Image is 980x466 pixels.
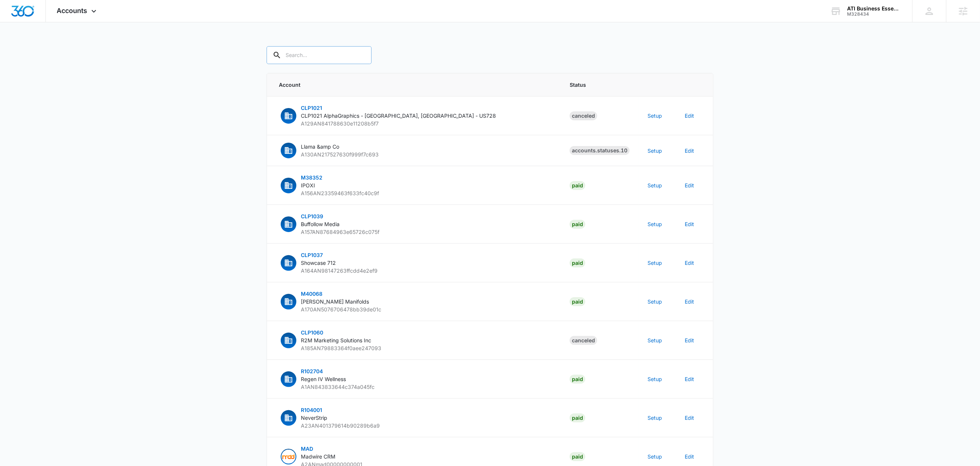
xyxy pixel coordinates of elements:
[570,297,585,306] div: Paid
[301,105,322,111] span: CLP1021
[570,111,597,120] div: Canceled
[301,446,313,452] span: MAD
[301,182,315,188] span: IPOXI
[279,174,379,197] button: M38352IPOXIA156AN23359463f633fc40c9f
[570,259,585,267] div: Paid
[301,298,369,305] span: [PERSON_NAME] Manifolds
[301,329,323,336] span: CLP1060
[279,329,381,352] button: CLP1060R2M Marketing Solutions IncA185AN79883364f0aee247093
[647,298,662,305] button: Setup
[301,368,323,374] span: R102704
[647,336,662,344] button: Setup
[279,367,375,391] button: R102704Regen IV WellnessA1AN843833644c374a045fc
[301,407,322,413] span: R104001
[570,81,630,89] span: Status
[301,345,381,351] span: A185AN79883364f0aee247093
[279,143,379,158] button: Llama &amp CoA130AN217527630f999f7c693
[685,220,694,228] button: Edit
[301,306,381,313] span: A170AN5076706478bb39de01c
[685,181,694,189] button: Edit
[279,290,381,313] button: M40068[PERSON_NAME] ManifoldsA170AN5076706478bb39de01c
[570,336,597,345] div: Canceled
[301,291,322,297] span: M40068
[570,375,585,384] div: Paid
[279,212,379,236] button: CLP1039Buffollow MediaA157AN87684963e65726c075f
[685,259,694,267] button: Edit
[647,147,662,155] button: Setup
[279,104,496,127] button: CLP1021CLP1021 AlphaGraphics - [GEOGRAPHIC_DATA], [GEOGRAPHIC_DATA] - US728A129AN841788630e11208b5f7
[301,337,371,343] span: R2M Marketing Solutions Inc
[847,6,901,12] div: account name
[301,229,379,235] span: A157AN87684963e65726c075f
[301,267,378,274] span: A164AN98147263ffcdd4e2ef9
[570,452,585,461] div: Paid
[279,406,380,429] button: R104001NeverStripA23AN401379614b90289b6a9
[301,213,323,219] span: CLP1039
[301,151,379,158] span: A130AN217527630f999f7c693
[301,190,379,196] span: A156AN23359463f633fc40c9f
[647,414,662,422] button: Setup
[647,259,662,267] button: Setup
[301,174,322,181] span: M38352
[57,7,87,15] span: Accounts
[301,143,339,150] span: Llama &amp Co
[685,336,694,344] button: Edit
[647,375,662,383] button: Setup
[301,260,336,266] span: Showcase 712
[647,181,662,189] button: Setup
[279,251,378,275] button: CLP1037Showcase 712A164AN98147263ffcdd4e2ef9
[301,376,346,382] span: Regen IV Wellness
[685,112,694,120] button: Edit
[301,415,327,421] span: NeverStrip
[301,422,380,429] span: A23AN401379614b90289b6a9
[301,453,335,460] span: Madwire CRM
[570,220,585,229] div: Paid
[301,112,496,119] span: CLP1021 AlphaGraphics - [GEOGRAPHIC_DATA], [GEOGRAPHIC_DATA] - US728
[570,146,630,155] div: accounts.statuses.10
[685,453,694,460] button: Edit
[685,147,694,155] button: Edit
[281,450,296,464] img: Madwire CRM
[685,375,694,383] button: Edit
[647,453,662,460] button: Setup
[647,220,662,228] button: Setup
[301,252,323,258] span: CLP1037
[847,12,901,17] div: account id
[301,120,379,127] span: A129AN841788630e11208b5f7
[570,413,585,422] div: Paid
[279,81,552,89] span: Account
[267,46,372,64] input: Search...
[685,414,694,422] button: Edit
[570,181,585,190] div: Paid
[301,384,375,390] span: A1AN843833644c374a045fc
[685,298,694,305] button: Edit
[301,221,340,227] span: Buffollow Media
[647,112,662,120] button: Setup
